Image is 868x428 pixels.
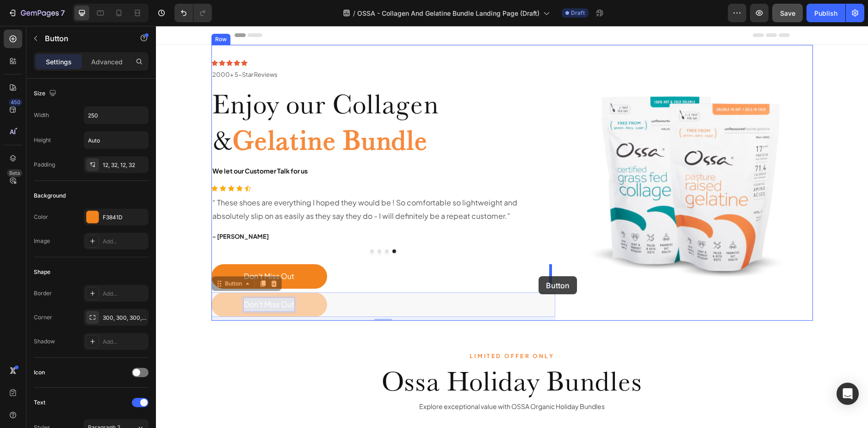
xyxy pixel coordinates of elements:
[103,338,146,346] div: Add...
[34,136,51,144] div: Height
[103,237,146,246] div: Add...
[34,87,58,100] div: Size
[34,398,45,407] div: Text
[34,268,50,276] div: Shape
[61,7,65,19] p: 7
[103,161,146,169] div: 12, 32, 12, 32
[34,161,55,169] div: Padding
[780,9,795,17] span: Save
[34,337,55,346] div: Shadow
[34,237,50,245] div: Image
[45,33,124,44] p: Button
[34,368,45,377] div: Icon
[772,4,803,22] button: Save
[103,290,146,298] div: Add...
[174,4,212,22] div: Undo/Redo
[103,213,146,222] div: F3841D
[353,8,355,18] span: /
[91,57,123,67] p: Advanced
[7,169,22,177] div: Beta
[9,99,22,106] div: 450
[84,107,148,124] input: Auto
[103,314,146,322] div: 300, 300, 300, 300
[156,26,868,428] iframe: Design area
[4,4,69,22] button: 7
[357,8,539,18] span: OSSA - Collagen And Gelatine Bundle Landing Page (Draft)
[814,8,837,18] div: Publish
[46,57,72,67] p: Settings
[806,4,845,22] button: Publish
[34,313,52,322] div: Corner
[84,132,148,149] input: Auto
[34,111,49,119] div: Width
[34,289,52,298] div: Border
[34,192,66,200] div: Background
[837,383,859,405] div: Open Intercom Messenger
[571,9,585,17] span: Draft
[34,213,48,221] div: Color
